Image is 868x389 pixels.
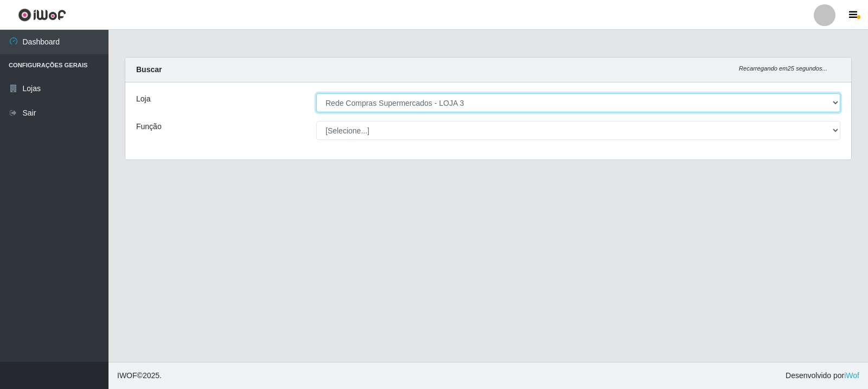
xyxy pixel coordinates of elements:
[739,65,827,72] i: Recarregando em 25 segundos...
[117,370,162,381] span: © 2025 .
[786,370,859,381] span: Desenvolvido por
[844,371,859,380] a: iWof
[136,121,162,132] label: Função
[136,93,150,105] label: Loja
[18,8,66,22] img: CoreUI Logo
[136,65,162,74] strong: Buscar
[117,371,137,380] span: IWOF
